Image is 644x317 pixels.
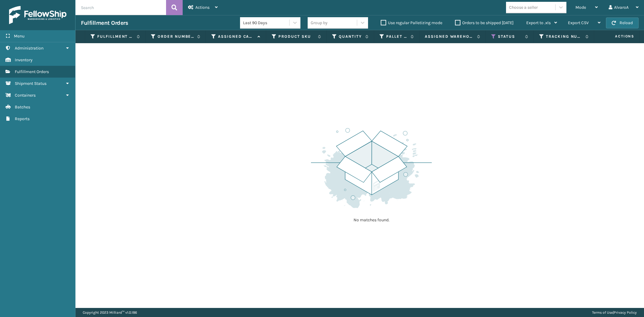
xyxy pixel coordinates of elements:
[243,20,290,26] div: Last 90 Days
[381,20,442,25] label: Use regular Palletizing mode
[596,31,638,41] span: Actions
[15,93,36,98] span: Containers
[606,18,639,28] button: Reload
[339,34,362,39] label: Quantity
[386,34,408,39] label: Pallet Name
[158,34,194,39] label: Order Number
[455,20,514,25] label: Orders to be shipped [DATE]
[195,5,210,10] span: Actions
[509,4,538,11] div: Choose a seller
[592,308,637,317] div: |
[9,6,66,24] img: logo
[425,34,474,39] label: Assigned Warehouse
[546,34,582,39] label: Tracking Number
[526,20,551,25] span: Export to .xls
[15,104,30,110] span: Batches
[97,34,134,39] label: Fulfillment Order Id
[14,34,24,39] span: Menu
[498,34,522,39] label: Status
[15,81,46,86] span: Shipment Status
[568,20,589,25] span: Export CSV
[278,34,315,39] label: Product SKU
[83,308,137,317] p: Copyright 2023 Milliard™ v 1.0.186
[15,69,49,74] span: Fulfillment Orders
[15,116,30,121] span: Reports
[614,310,637,315] a: Privacy Policy
[311,20,328,26] div: Group by
[575,5,586,10] span: Mode
[218,34,255,39] label: Assigned Carrier Service
[15,46,43,51] span: Administration
[15,57,33,62] span: Inventory
[81,19,128,27] h3: Fulfillment Orders
[592,310,613,315] a: Terms of Use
